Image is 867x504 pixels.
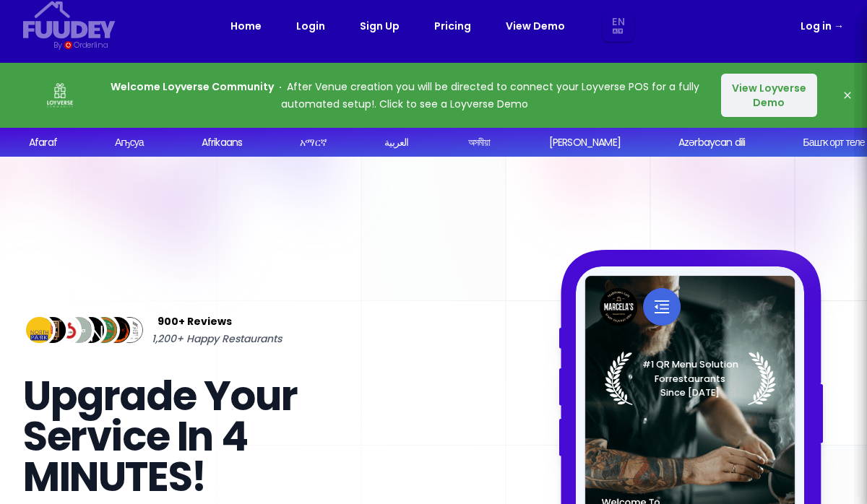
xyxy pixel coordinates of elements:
span: 900+ Reviews [158,313,232,330]
div: [PERSON_NAME] [549,135,621,150]
div: Orderlina [74,39,108,51]
p: After Venue creation you will be directed to connect your Loyverse POS for a fully automated setu... [110,78,700,113]
img: Laurel [605,352,776,405]
a: Login [296,17,325,35]
img: Review Img [62,314,95,347]
div: By [53,39,61,51]
img: Review Img [101,314,134,347]
span: 1,200+ Happy Restaurants [152,330,282,347]
strong: Welcome Loyverse Community [111,79,274,94]
button: View Loyverse Demo [721,74,817,117]
svg: {/* Added fill="currentColor" here */} {/* This rectangle defines the background. Its explicit fi... [23,1,116,39]
div: العربية [384,135,408,150]
a: Sign Up [360,17,400,35]
img: Review Img [49,314,82,347]
img: Review Img [88,314,121,347]
div: Башҡорт теле [803,135,864,150]
img: Review Img [23,314,56,347]
img: Review Img [113,314,146,347]
img: Review Img [36,314,69,347]
a: Pricing [434,17,471,35]
img: Review Img [75,314,108,347]
span: → [834,19,844,33]
div: Afrikaans [202,135,242,150]
a: Home [230,17,262,35]
a: View Demo [506,17,565,35]
div: Аҧсуа [115,135,144,150]
div: Afaraf [29,135,57,150]
div: አማርኛ [300,135,327,150]
a: Log in [801,17,844,35]
div: অসমীয়া [468,135,491,150]
div: Azərbaycan dili [678,135,745,150]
